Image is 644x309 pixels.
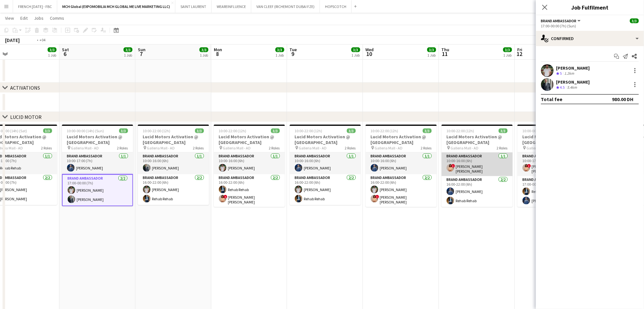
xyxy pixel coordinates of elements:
div: LUCID MOTOR [10,114,42,120]
app-card-role: Brand Ambassador2/216:00-22:00 (6h)[PERSON_NAME]Rehab Rehab [138,174,209,205]
span: 3/3 [427,47,436,52]
div: 5.4km [566,85,579,90]
div: 10:00-22:00 (12h)3/3Lucid Motors Activation @ [GEOGRAPHIC_DATA] Galleria Mall - AD2 RolesBrand Am... [366,125,437,207]
span: Fri [518,47,523,52]
div: 1.2km [563,71,576,76]
app-job-card: 10:00-22:00 (12h)3/3Lucid Motors Activation @ [GEOGRAPHIC_DATA] Galleria Mall - AD2 RolesBrand Am... [138,125,209,205]
h3: Lucid Motors Activation @ [GEOGRAPHIC_DATA] [518,134,589,145]
span: ! [376,195,379,199]
span: 6 [61,50,69,58]
span: 3/3 [499,128,508,133]
span: View [5,15,14,21]
span: 3/3 [503,47,512,52]
span: Galleria Mall - AD [147,146,175,150]
app-card-role: Brand Ambassador1/110:00-16:00 (6h)[PERSON_NAME] [290,153,361,174]
app-card-role: Brand Ambassador2/216:00-22:00 (6h)Rehab Rehab![PERSON_NAME] [PERSON_NAME] [214,174,285,207]
a: Jobs [31,14,46,22]
span: Brand Ambassador [541,18,577,23]
span: 3/3 [423,128,432,133]
span: 3/3 [124,47,132,52]
span: 10 [365,50,374,58]
span: Tue [290,47,297,52]
div: 1 Job [200,53,208,58]
span: ! [224,195,227,199]
a: Edit [18,14,30,22]
span: 3/3 [43,128,52,133]
span: 10:00-22:00 (12h) [447,128,474,133]
span: Galleria Mall - AD [375,146,403,150]
h3: Lucid Motors Activation @ [GEOGRAPHIC_DATA] [442,134,513,145]
div: 10:00-22:00 (12h)3/3Lucid Motors Activation @ [GEOGRAPHIC_DATA] Galleria Mall - AD2 RolesBrand Am... [442,125,513,207]
app-card-role: Brand Ambassador1/110:00-17:00 (7h)![PERSON_NAME] [PERSON_NAME] [518,153,589,176]
span: 8 [213,50,222,58]
span: 12 [517,50,523,58]
span: Galleria Mall - AD [451,146,479,150]
div: 1 Job [428,53,436,58]
h3: Lucid Motors Activation @ [GEOGRAPHIC_DATA] [138,134,209,145]
button: HOPSCOTCH [320,0,352,13]
app-card-role: Brand Ambassador1/110:00-16:00 (6h)[PERSON_NAME] [214,153,285,174]
div: [PERSON_NAME] [556,65,590,71]
app-card-role: Brand Ambassador2/216:00-22:00 (6h)[PERSON_NAME]Rehab Rehab [290,174,361,205]
div: 1 Job [48,53,56,58]
span: 2 Roles [117,146,128,150]
span: Sat [62,47,69,52]
span: 9 [289,50,297,58]
div: [PERSON_NAME] [556,79,590,85]
span: Sun [138,47,146,52]
div: Total fee [541,96,563,102]
span: 10:00-22:00 (12h) [143,128,171,133]
span: 11 [441,50,450,58]
app-job-card: 10:00-00:00 (14h) (Sun)3/3Lucid Motors Activation @ [GEOGRAPHIC_DATA] Galleria Mall - AD2 RolesBr... [62,125,133,206]
app-card-role: Brand Ambassador2/216:00-22:00 (6h)[PERSON_NAME]Rehab Rehab [442,176,513,207]
span: 2 Roles [193,146,204,150]
div: Confirmed [536,31,644,46]
div: 17:00-00:00 (7h) (Sun) [541,24,639,28]
span: 2 Roles [497,146,508,150]
h3: Lucid Motors Activation @ [GEOGRAPHIC_DATA] [366,134,437,145]
span: 10:00-00:00 (14h) (Sun) [67,128,104,133]
span: 10:00-22:00 (12h) [371,128,398,133]
app-card-role: Brand Ambassador1/110:00-16:00 (6h)[PERSON_NAME] [138,153,209,174]
app-job-card: 10:00-22:00 (12h)3/3Lucid Motors Activation @ [GEOGRAPHIC_DATA] Galleria Mall - AD2 RolesBrand Am... [290,125,361,205]
span: 2 Roles [41,146,52,150]
app-job-card: 10:00-22:00 (12h)3/3Lucid Motors Activation @ [GEOGRAPHIC_DATA] Galleria Mall - AD2 RolesBrand Am... [214,125,285,207]
button: Brand Ambassador [541,18,582,23]
span: 10:00-00:00 (14h) (Sat) [523,128,559,133]
span: Galleria Mall - AD [223,146,251,150]
a: Comms [47,14,67,22]
span: 2 Roles [345,146,356,150]
span: 3/3 [347,128,356,133]
button: VAN CLEEF (RICHEMONT DUBAI FZE) [251,0,320,13]
span: Jobs [34,15,44,21]
div: 980.00 DH [612,96,634,102]
app-card-role: Brand Ambassador2/217:00-00:00 (7h)Rehab Rehab[PERSON_NAME] [518,176,589,207]
div: 1 Job [124,53,132,58]
span: 3/3 [275,47,284,52]
span: 2 Roles [269,146,280,150]
span: 10:00-22:00 (12h) [295,128,322,133]
span: 3/3 [351,47,360,52]
h3: Lucid Motors Activation @ [GEOGRAPHIC_DATA] [62,134,133,145]
div: 1 Job [504,53,512,58]
div: 1 Job [276,53,284,58]
button: FRENCH [DATE] - FBC [13,0,57,13]
span: 7 [137,50,146,58]
span: ! [527,164,531,168]
div: ACTIVATIONS [10,85,40,91]
span: Mon [214,47,222,52]
span: Galleria Mall - AD [299,146,327,150]
app-card-role: Brand Ambassador2/217:00-00:00 (7h)[PERSON_NAME][PERSON_NAME] [62,174,133,206]
app-card-role: Brand Ambassador1/110:00-17:00 (7h)[PERSON_NAME] [62,153,133,174]
app-card-role: Brand Ambassador2/216:00-22:00 (6h)[PERSON_NAME]![PERSON_NAME] [PERSON_NAME] [366,174,437,207]
h3: Job Fulfilment [536,3,644,11]
button: WEAREINFLUENCE [212,0,251,13]
app-job-card: 10:00-00:00 (14h) (Sat)3/3Lucid Motors Activation @ [GEOGRAPHIC_DATA] Galleria Mall - AD2 RolesBr... [518,125,589,207]
span: Comms [50,15,64,21]
a: View [3,14,17,22]
span: 5 [560,71,562,76]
